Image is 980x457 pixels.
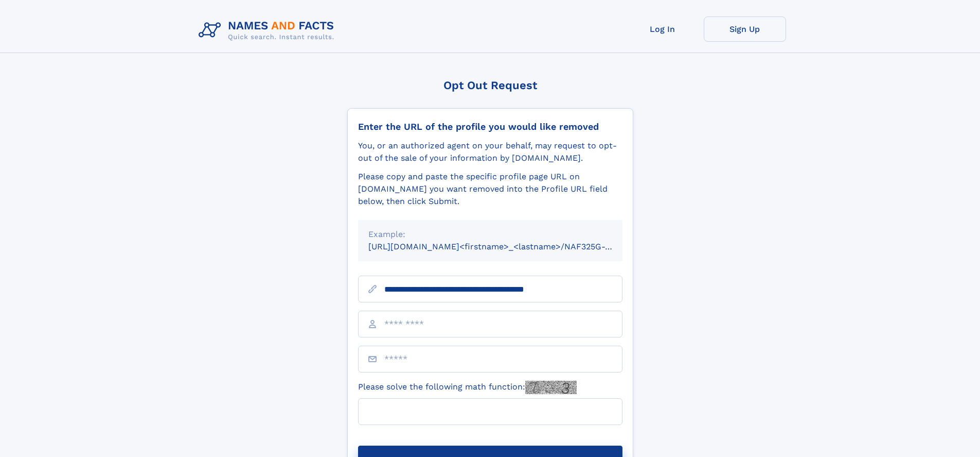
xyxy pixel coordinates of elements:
label: Please solve the following math function: [358,381,577,394]
a: Sign Up [704,16,786,42]
div: Example: [368,228,612,241]
img: Logo Names and Facts [194,16,343,44]
div: Please copy and paste the specific profile page URL on [DOMAIN_NAME] you want removed into the Pr... [358,171,622,208]
div: Enter the URL of the profile you would like removed [358,121,622,132]
div: You, or an authorized agent on your behalf, may request to opt-out of the sale of your informatio... [358,140,622,164]
div: Opt Out Request [347,79,633,92]
a: Log In [621,16,704,42]
small: [URL][DOMAIN_NAME]<firstname>_<lastname>/NAF325G-xxxxxxxx [368,242,642,251]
